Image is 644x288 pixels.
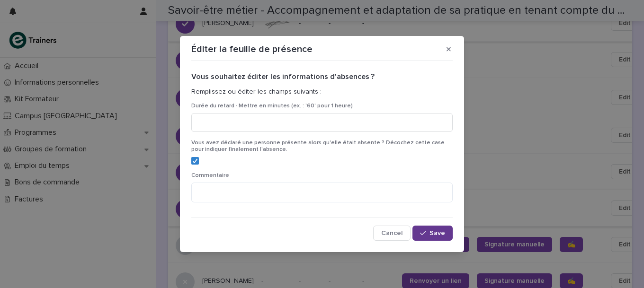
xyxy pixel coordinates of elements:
p: Remplissez ou éditer les champs suivants : [191,88,453,96]
span: Commentaire [191,173,229,178]
span: Cancel [381,230,402,236]
button: Save [412,226,453,241]
p: Éditer la feuille de présence [191,44,313,55]
span: Vous avez déclaré une personne présente alors qu'elle était absente ? Décochez cette case pour in... [191,140,445,152]
span: Durée du retard · Mettre en minutes (ex. : '60' pour 1 heure) [191,103,353,109]
span: Save [429,230,445,236]
h2: Vous souhaitez éditer les informations d'absences ? [191,72,453,81]
button: Cancel [373,226,411,241]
